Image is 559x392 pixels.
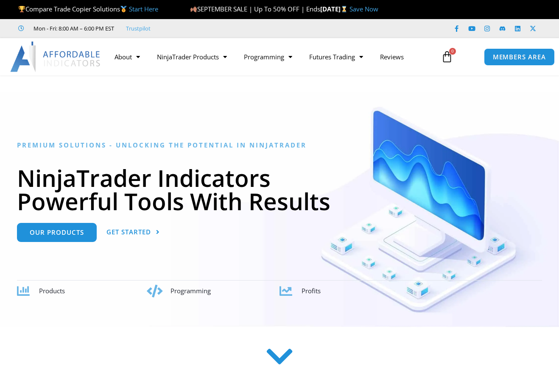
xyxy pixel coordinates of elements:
strong: [DATE] [320,5,349,13]
span: SEPTEMBER SALE | Up To 50% OFF | Ends [190,5,320,13]
span: MEMBERS AREA [493,54,546,60]
a: NinjaTrader Products [148,47,235,67]
a: Save Now [349,5,378,13]
a: Futures Trading [301,47,372,67]
img: 🍂 [190,6,197,12]
a: Reviews [372,47,412,67]
a: Trustpilot [126,23,151,33]
span: Mon - Fri: 8:00 AM – 6:00 PM EST [31,23,114,33]
a: Get Started [106,223,160,242]
img: 🏆 [19,6,25,12]
img: ⌛ [341,6,347,12]
a: 0 [428,44,466,69]
img: LogoAI | Affordable Indicators – NinjaTrader [10,42,101,72]
span: Programming [170,286,211,295]
span: Products [39,286,65,295]
a: About [106,47,148,67]
a: Programming [235,47,301,67]
a: Start Here [129,5,158,13]
span: Profits [302,286,321,295]
span: Our Products [30,229,84,236]
nav: Menu [106,47,436,67]
span: 0 [449,48,456,55]
h1: NinjaTrader Indicators Powerful Tools With Results [17,166,542,213]
a: MEMBERS AREA [484,48,555,66]
span: Get Started [106,229,151,235]
span: Compare Trade Copier Solutions [18,5,158,13]
h6: Premium Solutions - Unlocking the Potential in NinjaTrader [17,141,542,149]
img: 🥇 [120,6,127,12]
a: Our Products [17,223,97,242]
